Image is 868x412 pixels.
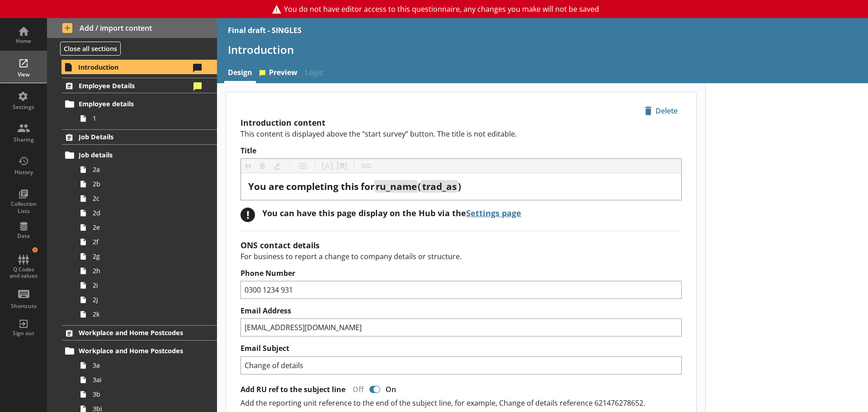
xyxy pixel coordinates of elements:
a: Employee Details [62,78,217,93]
div: Settings [8,104,39,111]
h2: ONS contact details [241,240,682,251]
a: Workplace and Home Postcodes [62,344,217,358]
h1: Introduction [228,43,857,57]
a: 2e [76,220,217,235]
div: You can have this page display on the Hub via the [262,208,521,218]
span: Job details [79,151,190,159]
li: Employee DetailsEmployee details1 [47,78,217,125]
a: 1 [76,111,217,126]
a: 2f [76,235,217,249]
a: Employee details [62,97,217,111]
span: ) [458,180,461,193]
a: 2j [76,293,217,307]
span: 3a [93,361,193,369]
span: 2a [93,165,193,174]
a: 3b [76,387,217,402]
span: ( [418,180,421,193]
div: Collection Lists [8,200,39,214]
button: Add / import content [47,18,217,38]
span: 2c [93,194,193,203]
label: Email Address [241,306,682,316]
label: Add RU ref to the subject line [241,385,345,394]
span: 2e [93,223,193,232]
div: Title [248,180,674,193]
span: 2f [93,237,193,246]
span: trad_as [422,180,457,193]
li: Job details2a2b2c2d2e2f2g2h2i2j2k [66,148,217,322]
div: ! [241,208,255,222]
span: 2g [93,252,193,260]
span: 2k [93,310,193,318]
a: Job details [62,148,217,162]
a: Design [224,64,256,83]
a: 2k [76,307,217,322]
a: 2c [76,191,217,206]
button: Delete [641,103,682,118]
span: ru_name [376,180,417,193]
a: 2a [76,162,217,177]
a: 2i [76,278,217,293]
button: Close all sections [60,42,121,56]
span: Add / import content [62,23,202,33]
a: 2h [76,264,217,278]
span: Employee details [79,99,190,108]
a: Preview [256,64,301,83]
p: This content is displayed above the “start survey” button. The title is not editable. [241,129,682,139]
div: History [8,169,39,176]
span: Delete [641,104,681,118]
a: 3ai [76,373,217,387]
a: 3a [76,358,217,373]
span: 2b [93,180,193,188]
span: Logic [301,64,327,83]
div: Shortcuts [8,303,39,310]
p: For business to report a change to company details or structure. [241,251,682,261]
span: 2i [93,281,193,289]
div: Sharing [8,136,39,143]
span: Introduction [78,63,190,71]
span: 2d [93,208,193,217]
a: 2d [76,206,217,220]
div: Q Codes and values [8,266,39,279]
label: Email Subject [241,344,682,353]
span: 1 [93,114,193,123]
span: Employee Details [79,81,190,90]
div: Sign out [8,330,39,337]
a: Settings page [466,208,521,218]
div: View [8,71,39,78]
li: Job DetailsJob details2a2b2c2d2e2f2g2h2i2j2k [47,129,217,322]
span: 2j [93,295,193,304]
label: Title [241,146,682,156]
span: 3ai [93,375,193,384]
div: Final draft - SINGLES [228,25,302,35]
span: Workplace and Home Postcodes [79,328,190,337]
h2: Introduction content [241,117,682,128]
a: Introduction [61,60,217,74]
span: 3b [93,390,193,398]
div: Data [8,232,39,240]
div: Home [8,38,39,45]
span: Job Details [79,133,190,141]
div: Off [345,384,368,394]
label: Phone Number [241,269,682,278]
p: Add the reporting unit reference to the end of the subject line, for example, Change of details r... [241,398,682,408]
span: Workplace and Home Postcodes [79,346,190,355]
li: Employee details1 [66,97,217,126]
a: Job Details [62,129,217,145]
a: Workplace and Home Postcodes [62,325,217,341]
span: 2h [93,266,193,275]
span: You are completing this for [248,180,374,193]
a: 2g [76,249,217,264]
a: 2b [76,177,217,191]
div: On [382,384,403,394]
